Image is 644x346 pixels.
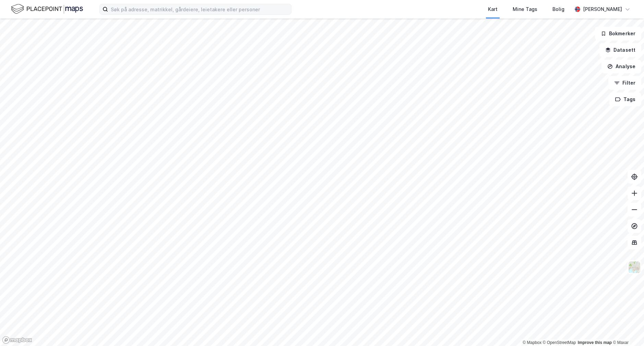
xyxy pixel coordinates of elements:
a: Mapbox homepage [2,336,32,344]
button: Datasett [599,43,641,57]
button: Tags [609,92,641,106]
iframe: Chat Widget [610,313,644,346]
button: Analyse [601,60,641,73]
img: Z [628,261,641,274]
button: Filter [608,76,641,90]
div: Kontrollprogram for chat [610,313,644,346]
div: Kart [488,5,498,13]
div: Bolig [552,5,564,13]
button: Bokmerker [595,27,641,40]
div: [PERSON_NAME] [583,5,622,13]
div: Mine Tags [513,5,537,13]
a: Mapbox [523,340,541,345]
a: Improve this map [578,340,612,345]
img: logo.f888ab2527a4732fd821a326f86c7f29.svg [11,3,83,15]
input: Søk på adresse, matrikkel, gårdeiere, leietakere eller personer [108,4,291,14]
a: OpenStreetMap [543,340,576,345]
